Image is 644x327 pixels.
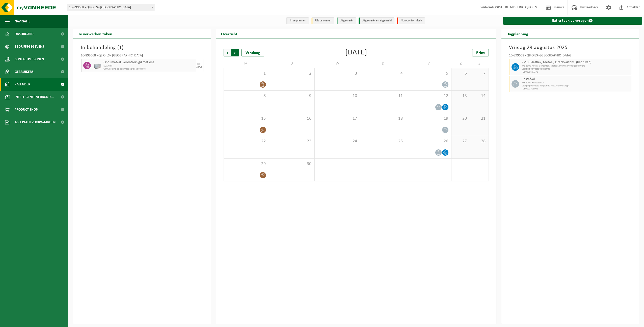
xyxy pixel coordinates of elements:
span: Lediging op vaste frequentie [522,68,630,71]
span: PMD (Plastiek, Metaal, Drankkartons) (bedrijven) [522,60,630,64]
span: Print [476,51,485,55]
span: 1 [226,71,266,76]
span: 11 [363,93,403,99]
span: 4 [363,71,403,76]
h3: Vrijdag 29 augustus 2025 [509,44,632,51]
span: Bedrijfsgegevens [15,40,44,53]
span: T250001708001 [522,87,630,90]
td: W [315,59,360,68]
span: 3 [317,71,358,76]
span: Contactpersonen [15,53,44,66]
span: 23 [272,139,312,144]
li: Afgewerkt [337,17,356,24]
span: 16 [272,116,312,121]
span: 10-899668 - Q8 OILS - ANTWERPEN [67,4,155,11]
a: Extra taak aanvragen [503,17,642,25]
span: Lediging op vaste frequentie (excl. verwerking) [522,84,630,87]
div: Vandaag [241,49,264,56]
span: Intelligente verbond... [15,91,54,103]
span: Gebruikers [15,66,34,78]
h3: In behandeling ( ) [81,44,203,51]
span: Acceptatievoorwaarden [15,116,56,128]
span: 12 [409,93,449,99]
div: 10-899668 - Q8 OILS - [GEOGRAPHIC_DATA] [509,54,632,59]
span: Restafval [522,77,630,81]
span: 1 [119,45,122,50]
div: 10-899668 - Q8 OILS - [GEOGRAPHIC_DATA] [81,54,203,59]
li: Non-conformiteit [397,17,425,24]
img: PB-LB-0680-HPE-GY-11 [93,62,101,69]
td: V [406,59,452,68]
span: 17 [317,116,358,121]
span: 13 [454,93,467,99]
td: D [269,59,315,68]
span: 5 [409,71,449,76]
span: 27 [454,139,467,144]
span: 21 [473,116,486,121]
span: 9 [272,93,312,99]
td: M [224,59,269,68]
span: 19 [409,116,449,121]
span: Kalender [15,78,30,91]
span: 10-899668 - Q8 OILS - ANTWERPEN [67,4,155,11]
span: 30 [272,161,312,167]
h2: Overzicht [216,29,243,39]
span: Product Shop [15,103,38,116]
a: Print [472,49,489,56]
span: 20 [454,116,467,121]
td: D [360,59,406,68]
li: Afgewerkt en afgemeld [359,17,394,24]
td: Z [451,59,470,68]
span: 6 [454,71,467,76]
span: Opruimafval, verontreinigd met olie [103,60,195,64]
h2: Dagplanning [501,29,533,39]
span: Volgende [231,49,239,56]
span: 10 [317,93,358,99]
span: Vorige [224,49,231,56]
span: 8 [226,93,266,99]
span: T250001697278 [522,71,630,74]
span: 28 [473,139,486,144]
h2: Te verwerken taken [73,29,117,39]
span: WB-1100-HP restafval [522,81,630,84]
td: Z [470,59,489,68]
span: KGA Colli [103,64,195,68]
li: Uit te voeren [311,17,334,24]
div: [DATE] [345,49,367,56]
span: 25 [363,139,403,144]
div: 28/08 [196,66,202,68]
span: 22 [226,139,266,144]
div: DO [197,63,201,66]
span: 2 [272,71,312,76]
span: Dashboard [15,28,34,40]
span: Navigatie [15,15,30,28]
span: 24 [317,139,358,144]
span: 7 [473,71,486,76]
span: 29 [226,161,266,167]
span: 26 [409,139,449,144]
span: 18 [363,116,403,121]
strong: LOGISTIEKE AFDELING Q8 OILS [492,6,537,9]
span: 15 [226,116,266,121]
span: Omwisseling op aanvraag (excl. voorrijkost) [103,68,195,71]
li: In te plannen [286,17,309,24]
span: WB-1100-HP PMD (Plastiek, Metaal, Drankkartons) (bedrijven) [522,64,630,68]
span: 14 [473,93,486,99]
